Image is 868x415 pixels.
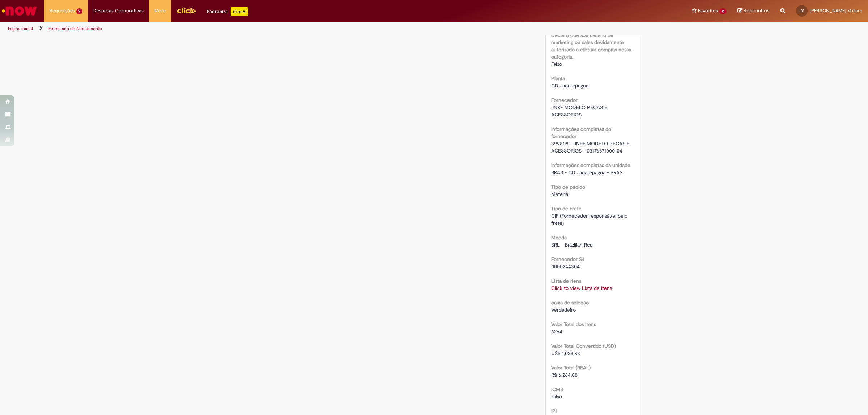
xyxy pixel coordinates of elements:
[551,234,567,241] b: Moeda
[8,26,33,31] a: Página inicial
[551,75,565,82] b: Planta
[551,162,630,168] b: Informações completas da unidade
[810,8,863,14] span: [PERSON_NAME] Vollaro
[154,7,166,14] span: More
[551,205,582,212] b: Tipo de Frete
[551,278,581,284] b: Lista de Itens
[551,82,588,89] span: CD Jacarepagua
[1,4,38,18] img: ServiceNow
[551,386,563,393] b: ICMS
[551,263,580,270] span: 0000244304
[551,285,612,291] a: Click to view Lista de Itens
[551,393,562,400] span: Falso
[176,5,196,16] img: click_logo_yellow_360x200.png
[551,350,580,356] span: US$ 1,023.83
[551,307,576,313] span: Verdadeiro
[551,364,591,371] b: Valor Total (REAL)
[207,7,248,16] div: Padroniza
[551,343,616,349] b: Valor Total Convertido (USD)
[551,126,611,140] b: Informações completas do fornecedor
[551,213,629,226] span: CIF (Fornecedor responsável pelo frete)
[76,8,82,14] span: 2
[48,26,102,31] a: Formulário de Atendimento
[551,184,585,190] b: Tipo de pedido
[744,7,770,14] span: Rascunhos
[551,32,631,60] b: Declaro que sou usuário de marketing ou sales devidamente autorizado a efetuar compras nessa cate...
[551,321,596,328] b: Valor Total dos Itens
[551,408,557,414] b: IPI
[551,328,562,335] span: 6264
[551,169,622,176] span: BRAS - CD Jacarepagua - BRAS
[551,104,609,118] span: JNRF MODELO PECAS E ACESSORIOS
[551,299,589,306] b: caixa de seleção
[551,372,578,378] span: R$ 6.264,00
[719,8,727,14] span: 16
[551,191,569,197] span: Material
[551,241,593,248] span: BRL - Brazilian Real
[551,97,578,103] b: Fornecedor
[698,7,718,14] span: Favoritos
[5,22,573,35] ul: Trilhas de página
[231,7,248,16] p: +GenAi
[800,8,804,13] span: LV
[551,256,585,262] b: Fornecedor S4
[551,61,562,67] span: Falso
[93,7,144,14] span: Despesas Corporativas
[737,8,770,14] a: Rascunhos
[551,140,631,154] span: 399808 - JNRF MODELO PECAS E ACESSORIOS - 03176671000104
[50,7,75,14] span: Requisições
